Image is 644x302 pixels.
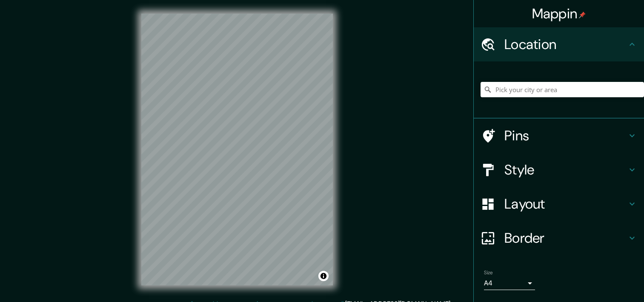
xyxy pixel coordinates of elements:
div: Border [474,221,644,255]
button: Toggle attribution [318,271,329,281]
div: A4 [484,276,535,290]
img: pin-icon.png [579,12,586,18]
div: Style [474,153,644,187]
input: Pick your city or area [481,82,644,97]
h4: Mappin [532,5,586,22]
h4: Layout [504,195,627,212]
div: Location [474,27,644,61]
canvas: Map [141,14,333,285]
div: Layout [474,187,644,221]
h4: Pins [504,127,627,144]
iframe: Help widget launcher [568,269,635,293]
h4: Border [504,229,627,247]
h4: Style [504,161,627,178]
h4: Location [504,36,627,53]
label: Size [484,269,493,276]
div: Pins [474,119,644,153]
